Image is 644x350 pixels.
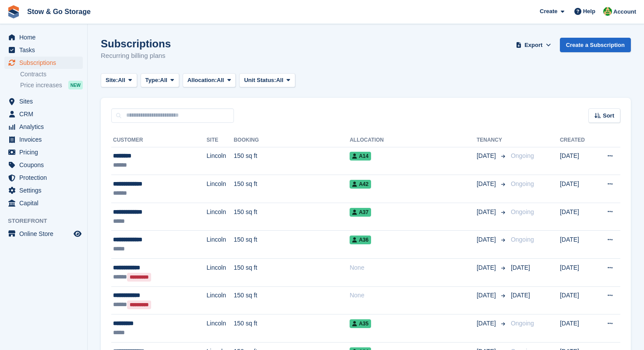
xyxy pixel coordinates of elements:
span: A42 [350,180,371,189]
span: A14 [350,152,371,161]
a: Contracts [20,70,83,79]
th: Tenancy [477,133,507,147]
td: Lincoln [207,314,234,343]
td: 150 sq ft [234,175,350,203]
span: [DATE] [511,292,530,299]
span: All [217,76,224,85]
span: [DATE] [477,291,498,300]
td: 150 sq ft [234,314,350,343]
td: 150 sq ft [234,286,350,314]
span: Subscriptions [19,57,72,69]
span: Home [19,31,72,43]
a: menu [4,31,83,43]
td: [DATE] [560,259,595,287]
a: Price increases NEW [20,80,83,90]
td: [DATE] [560,231,595,259]
p: Recurring billing plans [101,51,171,61]
span: Price increases [20,81,62,89]
td: [DATE] [560,203,595,231]
span: [DATE] [477,235,498,244]
span: A36 [350,236,371,244]
a: menu [4,108,83,120]
td: [DATE] [560,147,595,175]
a: menu [4,228,83,240]
span: All [160,76,167,85]
th: Booking [234,133,350,147]
td: Lincoln [207,147,234,175]
span: All [276,76,283,85]
a: Preview store [72,229,83,239]
td: 150 sq ft [234,203,350,231]
td: 150 sq ft [234,259,350,287]
th: Allocation [350,133,477,147]
span: Protection [19,171,72,184]
button: Export [514,38,553,52]
span: Sort [603,111,614,120]
span: CRM [19,108,72,120]
span: Ongoing [511,320,534,327]
td: [DATE] [560,314,595,343]
span: Analytics [19,121,72,133]
span: Help [583,7,595,16]
a: menu [4,121,83,133]
button: Unit Status: All [239,73,295,88]
td: Lincoln [207,259,234,287]
span: Pricing [19,146,72,158]
td: Lincoln [207,203,234,231]
td: Lincoln [207,231,234,259]
th: Customer [111,133,207,147]
span: Ongoing [511,236,534,243]
span: Site: [106,76,118,85]
span: Unit Status: [244,76,276,85]
span: All [118,76,125,85]
span: Invoices [19,133,72,146]
td: 150 sq ft [234,147,350,175]
a: menu [4,159,83,171]
h1: Subscriptions [101,38,171,50]
img: Alex Taylor [603,7,612,16]
td: [DATE] [560,286,595,314]
span: Ongoing [511,180,534,187]
a: menu [4,197,83,209]
span: Capital [19,197,72,209]
td: 150 sq ft [234,231,350,259]
img: stora-icon-8386f47178a22dfd0bd8f6a31ec36ba5ce8667c1dd55bd0f319d3a0aa187defe.svg [7,5,20,18]
div: None [350,291,477,300]
span: Coupons [19,159,72,171]
a: menu [4,146,83,158]
a: menu [4,44,83,56]
th: Created [560,133,595,147]
span: Tasks [19,44,72,56]
span: Storefront [8,217,87,225]
span: A35 [350,319,371,328]
span: Settings [19,184,72,196]
span: [DATE] [477,207,498,217]
th: Site [207,133,234,147]
button: Site: All [101,73,137,88]
span: [DATE] [477,151,498,161]
button: Type: All [141,73,179,88]
span: Ongoing [511,152,534,159]
span: A37 [350,208,371,217]
span: [DATE] [477,263,498,272]
span: Allocation: [188,76,217,85]
a: menu [4,57,83,69]
div: None [350,263,477,272]
a: menu [4,133,83,146]
a: Stow & Go Storage [24,4,94,19]
span: Account [613,7,636,16]
span: Online Store [19,228,72,240]
td: Lincoln [207,286,234,314]
span: Type: [145,76,160,85]
span: Create [540,7,557,16]
span: [DATE] [477,179,498,189]
span: [DATE] [511,264,530,271]
td: [DATE] [560,175,595,203]
a: menu [4,95,83,107]
span: Sites [19,95,72,107]
a: Create a Subscription [560,38,631,52]
div: NEW [68,81,83,89]
button: Allocation: All [183,73,236,88]
span: Export [524,41,542,50]
a: menu [4,184,83,196]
